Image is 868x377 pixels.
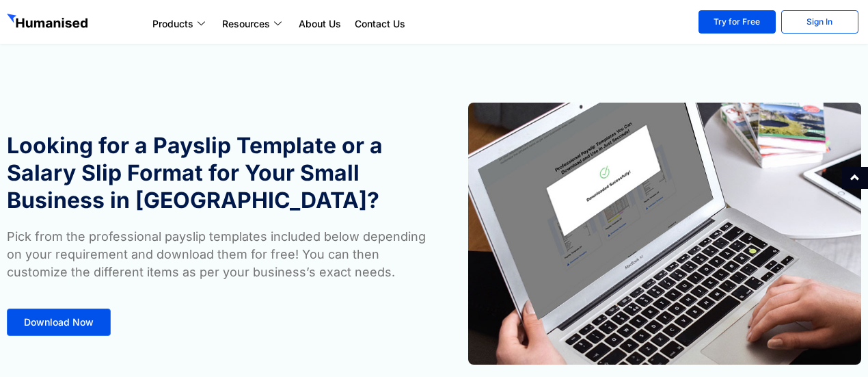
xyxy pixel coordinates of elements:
a: Download Now [7,309,111,336]
a: About Us [292,16,348,32]
p: Pick from the professional payslip templates included below depending on your requirement and dow... [7,228,427,281]
a: Resources [215,16,292,32]
img: GetHumanised Logo [7,14,90,31]
a: Products [146,16,215,32]
a: Try for Free [699,10,776,34]
h1: Looking for a Payslip Template or a Salary Slip Format for Your Small Business in [GEOGRAPHIC_DATA]? [7,132,427,214]
a: Contact Us [348,16,412,32]
a: Sign In [781,10,858,34]
span: Download Now [24,317,94,327]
